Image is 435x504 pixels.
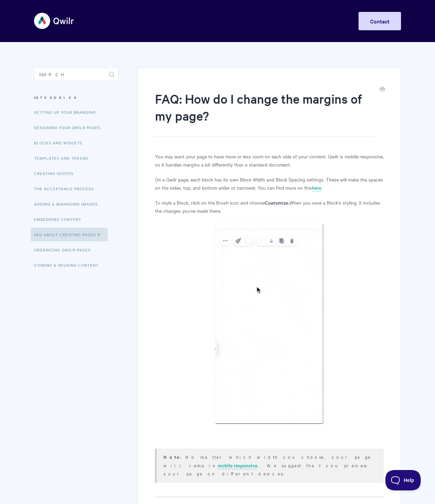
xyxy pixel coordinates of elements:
a: Designing Your Qwilr Pages [34,121,106,134]
a: Adding & Managing Images [34,197,103,211]
h3: Categories [34,91,119,104]
a: Embedding Content [34,212,86,226]
a: Print this Article [380,86,385,93]
b: Customize. [265,199,290,206]
iframe: Toggle Customer Support [385,470,421,490]
a: The Acceptance Process [34,182,99,195]
a: here [312,184,321,192]
a: Templates and Tokens [34,151,93,165]
img: file-LojCAy5gf3.gif [215,224,324,424]
p: To style a Block, click on the Brush icon and choose When you save a Block's styling, it includes... [155,198,384,215]
img: Qwilr Help Center [34,8,74,34]
a: FAQ About Creating Pages [31,228,108,241]
a: mobile responsive [218,462,257,469]
input: Search [34,68,119,81]
p: On a Qwilr page, each block has its own Block Width and Block Spacing settings. These will make t... [155,175,384,192]
a: Contact [359,12,401,30]
a: Storing & Reusing Content [34,258,104,272]
h1: FAQ: How do I change the margins of my page? [155,90,373,137]
a: Setting up your Branding [34,105,101,119]
strong: Note: [163,454,185,460]
p: No matter which width you choose, your page will remain . We suggest that you preview your page o... [163,453,375,477]
a: Creating Quotes [34,167,79,180]
a: Blocks and Widgets [34,136,88,150]
p: You may want your page to have more or less room on each side of your content. Qwilr is mobile-re... [155,152,384,169]
a: Organizing Qwilr Pages [34,243,96,257]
